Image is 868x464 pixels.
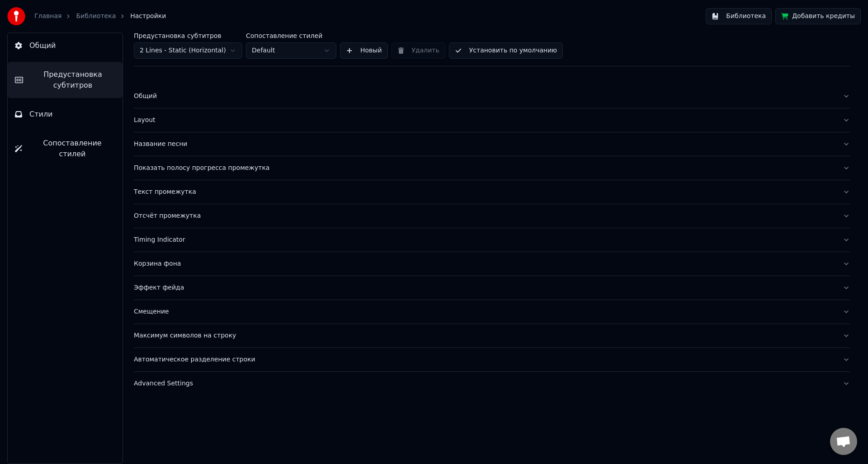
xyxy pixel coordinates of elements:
[30,69,115,91] span: Предустановка субтитров
[8,33,123,58] button: Общий
[246,33,336,39] label: Сопоставление стилей
[130,12,166,21] span: Настройки
[134,283,835,292] div: Эффект фейда
[134,33,242,39] label: Предустановка субтитров
[8,62,123,98] button: Предустановка субтитров
[830,428,857,455] a: Открытый чат
[76,12,116,21] a: Библиотека
[134,187,835,197] div: Текст промежутка
[775,8,861,24] button: Добавить кредиты
[134,211,835,220] div: Отсчёт промежутка
[134,92,835,101] div: Общий
[134,132,850,156] button: Название песни
[7,7,25,25] img: youka
[29,138,115,159] span: Сопоставление стилей
[34,12,61,21] a: Главная
[8,131,123,167] button: Сопоставление стилей
[29,40,56,51] span: Общий
[134,252,850,276] button: Корзина фона
[134,156,850,180] button: Показать полосу прогресса промежутка
[134,307,835,316] div: Смещение
[449,42,563,59] button: Установить по умолчанию
[134,180,850,204] button: Текст промежутка
[134,379,835,388] div: Advanced Settings
[134,331,835,340] div: Максимум символов на строку
[134,164,835,173] div: Показать полосу прогресса промежутка
[134,348,850,371] button: Автоматическое разделение строки
[29,109,53,120] span: Стили
[8,102,123,127] button: Стили
[134,235,835,244] div: Timing Indicator
[134,108,850,132] button: Layout
[134,228,850,252] button: Timing Indicator
[134,300,850,323] button: Смещение
[34,12,166,21] nav: breadcrumb
[134,372,850,395] button: Advanced Settings
[134,204,850,228] button: Отсчёт промежутка
[706,8,772,24] button: Библиотека
[134,140,835,149] div: Название песни
[134,276,850,300] button: Эффект фейда
[134,324,850,347] button: Максимум символов на строку
[134,84,850,108] button: Общий
[134,116,835,125] div: Layout
[134,259,835,268] div: Корзина фона
[134,355,835,364] div: Автоматическое разделение строки
[340,42,388,59] button: Новый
